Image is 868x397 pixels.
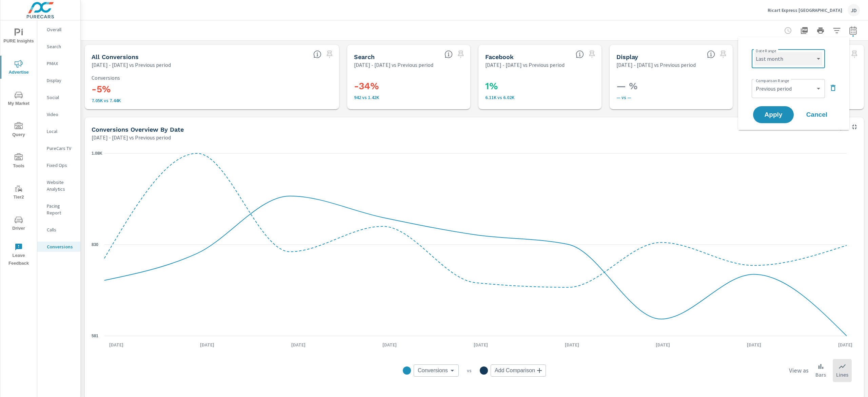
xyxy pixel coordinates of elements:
[47,226,75,233] p: Calls
[92,53,139,60] h5: All Conversions
[718,49,729,60] span: Select a preset date range to save this widget
[2,29,35,45] span: PURE Insights
[814,24,827,37] button: Print Report
[378,341,401,348] p: [DATE]
[836,371,848,379] p: Lines
[195,341,219,348] p: [DATE]
[47,203,75,216] p: Pacing Report
[491,364,546,377] div: Add Comparison
[92,98,332,103] p: 7,050 vs 7,439
[47,94,75,101] p: Social
[2,91,35,108] span: My Market
[37,126,80,136] div: Local
[587,49,597,60] span: Select a preset date range to save this widget
[92,61,171,69] p: [DATE] - [DATE] vs Previous period
[354,61,433,69] p: [DATE] - [DATE] vs Previous period
[354,80,463,92] h3: -34%
[760,112,787,118] span: Apply
[2,243,35,267] span: Leave Feedback
[616,95,726,100] p: — vs —
[846,24,860,37] button: Select Date Range
[616,61,696,69] p: [DATE] - [DATE] vs Previous period
[753,106,794,123] button: Apply
[47,26,75,33] p: Overall
[576,50,584,58] span: All conversions reported from Facebook with duplicates filtered out
[47,60,75,67] p: PMAX
[313,50,321,58] span: All Conversions include Actions, Leads and Unmapped Conversions
[469,341,493,348] p: [DATE]
[37,75,80,86] div: Display
[354,95,463,100] p: 942 vs 1.42K
[37,160,80,170] div: Fixed Ops
[92,126,184,133] h5: Conversions Overview By Date
[707,50,715,58] span: Display Conversions include Actions, Leads and Unmapped Conversions
[0,20,37,270] div: nav menu
[92,75,332,81] p: Conversions
[803,112,830,118] span: Cancel
[560,341,584,348] p: [DATE]
[37,201,80,218] div: Pacing Report
[414,364,459,377] div: Conversions
[495,367,535,374] span: Add Comparison
[849,49,860,60] span: Select a preset date range to save this widget
[37,109,80,119] div: Video
[37,225,80,235] div: Calls
[455,49,466,60] span: Select a preset date range to save this widget
[849,121,860,132] button: Minimize Widget
[485,80,595,92] h3: 1%
[37,143,80,153] div: PureCars TV
[354,53,375,60] h5: Search
[47,243,75,250] p: Conversions
[37,92,80,102] div: Social
[485,53,514,60] h5: Facebook
[92,242,98,247] text: 830
[37,58,80,69] div: PMAX
[92,151,102,156] text: 1.08K
[459,367,480,374] p: vs
[616,80,726,92] h3: — %
[833,341,857,348] p: [DATE]
[2,60,35,76] span: Advertise
[92,83,332,95] h3: -5%
[104,341,128,348] p: [DATE]
[37,242,80,252] div: Conversions
[815,371,826,379] p: Bars
[418,367,448,374] span: Conversions
[47,111,75,118] p: Video
[47,77,75,84] p: Display
[92,133,171,141] p: [DATE] - [DATE] vs Previous period
[789,367,809,374] h6: View as
[485,95,595,100] p: 6,108 vs 6,020
[768,7,842,13] p: Ricart Express [GEOGRAPHIC_DATA]
[37,41,80,52] div: Search
[2,153,35,170] span: Tools
[742,341,766,348] p: [DATE]
[324,49,335,60] span: Select a preset date range to save this widget
[2,185,35,201] span: Tier2
[287,341,310,348] p: [DATE]
[47,145,75,152] p: PureCars TV
[47,179,75,192] p: Website Analytics
[445,50,453,58] span: Search Conversions include Actions, Leads and Unmapped Conversions.
[47,162,75,169] p: Fixed Ops
[796,106,837,123] button: Cancel
[47,128,75,135] p: Local
[616,53,638,60] h5: Display
[485,61,565,69] p: [DATE] - [DATE] vs Previous period
[797,24,811,37] button: "Export Report to PDF"
[830,24,844,37] button: Apply Filters
[92,334,98,338] text: 581
[2,122,35,139] span: Query
[37,24,80,35] div: Overall
[651,341,675,348] p: [DATE]
[37,177,80,194] div: Website Analytics
[2,216,35,232] span: Driver
[848,4,860,16] div: JD
[47,43,75,50] p: Search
